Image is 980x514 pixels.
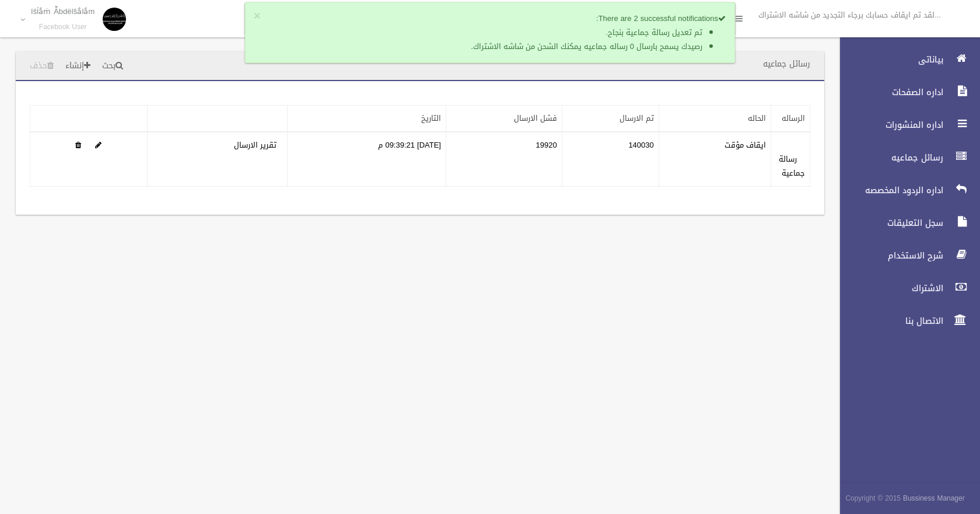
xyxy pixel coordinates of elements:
[830,217,947,229] span: سجل التعليقات
[903,492,965,505] strong: Bussiness Manager
[95,138,101,152] a: Edit
[830,275,980,301] a: الاشتراك
[275,40,702,54] li: رصيدك يسمح بارسال 0 رساله جماعيه يمكنك الشحن من شاشه الاشتراك.
[749,53,824,75] header: رسائل جماعيه
[275,26,702,40] li: تم تعديل رسالة جماعية بنجاح.
[287,132,446,187] td: [DATE] 09:39:21 م
[31,23,94,32] small: Facebook User
[830,315,947,327] span: الاتصال بنا
[830,184,947,196] span: اداره الردود المخصصه
[659,106,771,132] th: الحاله
[61,55,95,77] a: إنشاء
[830,54,947,65] span: بياناتى
[830,243,980,268] a: شرح الاستخدام
[830,210,980,236] a: سجل التعليقات
[619,111,654,125] a: تم الارسال
[562,132,659,187] td: 140030
[830,177,980,203] a: اداره الردود المخصصه
[446,132,562,187] td: 19920
[845,492,901,505] span: Copyright © 2015
[97,55,128,77] a: بحث
[830,86,947,98] span: اداره الصفحات
[771,106,810,132] th: الرساله
[830,47,980,72] a: بياناتى
[724,138,766,152] label: ايقاف مؤقت
[830,119,947,131] span: اداره المنشورات
[514,111,557,125] a: فشل الارسال
[830,282,947,294] span: الاشتراك
[779,152,806,180] a: رسالة جماعية
[830,145,980,170] a: رسائل جماعيه
[830,152,947,163] span: رسائل جماعيه
[596,11,726,26] strong: There are 2 successful notifications:
[254,11,260,22] button: ×
[31,7,94,16] p: Iŝĺắṁ Ẫbdëlŝắlắm
[830,308,980,334] a: الاتصال بنا
[830,79,980,105] a: اداره الصفحات
[830,250,947,261] span: شرح الاستخدام
[421,111,441,125] a: التاريخ
[234,138,276,152] a: تقرير الارسال
[830,112,980,138] a: اداره المنشورات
